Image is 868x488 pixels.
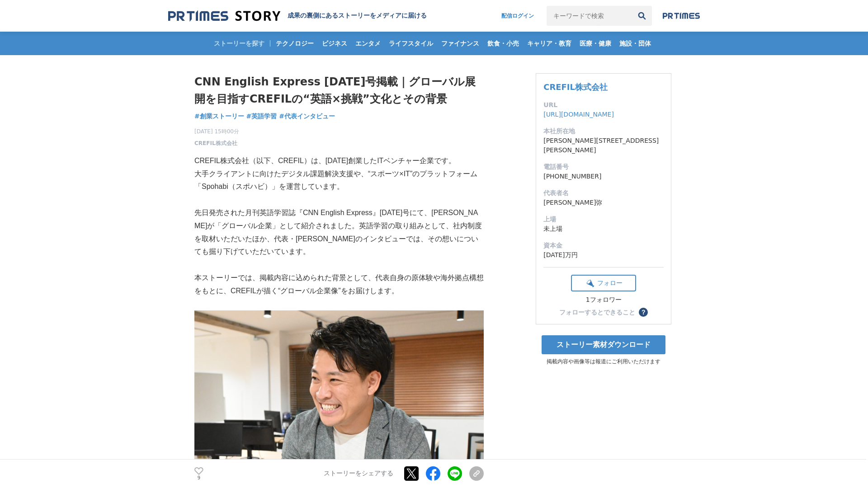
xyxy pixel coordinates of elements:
[352,32,384,55] a: エンタメ
[547,6,632,26] input: キーワードで検索
[194,476,203,480] p: 9
[385,39,437,47] span: ライフスタイル
[246,112,277,121] a: #英語学習
[524,32,575,55] a: キャリア・教育
[571,296,636,304] div: 1フォロワー
[543,172,664,181] dd: [PHONE_NUMBER]
[385,32,437,55] a: ライフスタイル
[194,127,239,136] span: [DATE] 15時00分
[543,100,664,110] dt: URL
[536,358,671,366] p: 掲載内容や画像等は報道にご利用いただけます
[194,206,484,258] p: 先日発売された月刊英語学習誌『CNN English Express』[DATE]号にて、[PERSON_NAME]が「グローバル企業」として紹介されました。英語学習の取り組みとして、社内制度を...
[352,39,384,47] span: エンタメ
[524,39,575,47] span: キャリア・教育
[543,127,664,136] dt: 本社所在地
[543,111,614,118] a: [URL][DOMAIN_NAME]
[168,10,280,22] img: 成果の裏側にあるストーリーをメディアに届ける
[543,241,664,250] dt: 資本金
[543,136,664,155] dd: [PERSON_NAME][STREET_ADDRESS][PERSON_NAME]
[543,198,664,207] dd: [PERSON_NAME]弥
[543,162,664,172] dt: 電話番号
[639,308,648,317] button: ？
[318,39,351,47] span: ビジネス
[279,112,335,121] a: #代表インタビュー
[543,224,664,234] dd: 未上場
[484,39,523,47] span: 飲食・小売
[324,470,393,478] p: ストーリーをシェアする
[663,12,700,19] img: prtimes
[576,32,615,55] a: 医療・健康
[616,32,655,55] a: 施設・団体
[168,10,427,22] a: 成果の裏側にあるストーリーをメディアに届ける 成果の裏側にあるストーリーをメディアに届ける
[543,215,664,224] dt: 上場
[194,168,484,194] p: 大手クライアントに向けたデジタル課題解決支援や、“スポーツ×IT”のプラットフォーム「Spohabi（スポハビ）」を運営しています。
[484,32,523,55] a: 飲食・小売
[194,73,484,108] h1: CNN English Express [DATE]号掲載｜グローバル展開を目指すCREFILの“英語×挑戦”文化とその背景
[576,39,615,47] span: 医療・健康
[543,188,664,198] dt: 代表者名
[246,112,277,120] span: #英語学習
[288,12,427,20] h2: 成果の裏側にあるストーリーをメディアに届ける
[559,309,635,315] div: フォローするとできること
[194,112,244,121] a: #創業ストーリー
[194,112,244,120] span: #創業ストーリー
[632,6,652,26] button: 検索
[543,250,664,260] dd: [DATE]万円
[616,39,655,47] span: 施設・団体
[194,139,237,147] a: CREFIL株式会社
[272,39,317,47] span: テクノロジー
[438,32,483,55] a: ファイナンス
[194,155,484,168] p: CREFIL株式会社（以下、CREFIL）は、[DATE]創業したITベンチャー企業です。
[640,309,646,315] span: ？
[571,275,636,291] button: フォロー
[492,6,543,26] a: 配信ログイン
[279,112,335,120] span: #代表インタビュー
[542,335,665,354] a: ストーリー素材ダウンロード
[438,39,483,47] span: ファイナンス
[272,32,317,55] a: テクノロジー
[543,82,608,92] a: CREFIL株式会社
[318,32,351,55] a: ビジネス
[194,272,484,298] p: 本ストーリーでは、掲載内容に込められた背景として、代表自身の原体験や海外拠点構想をもとに、CREFILが描く“グローバル企業像”をお届けします。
